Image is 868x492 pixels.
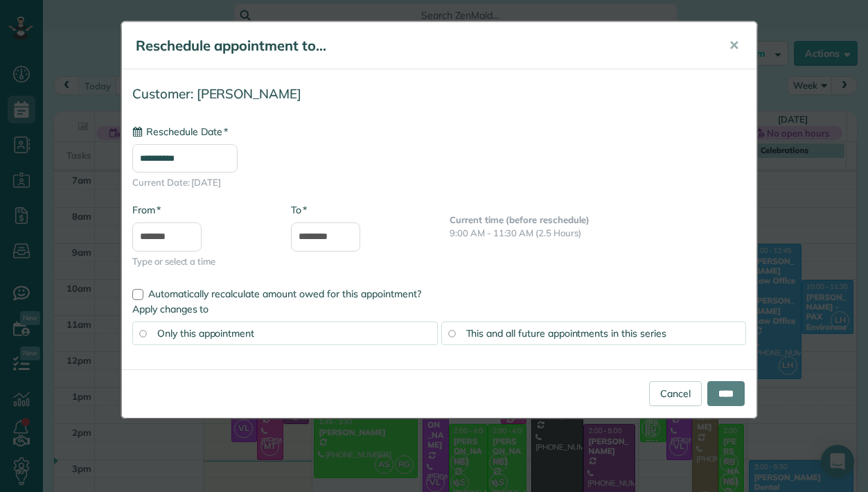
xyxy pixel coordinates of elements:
[450,227,746,240] p: 9:00 AM - 11:30 AM (2.5 Hours)
[148,288,421,300] span: Automatically recalculate amount owed for this appointment?
[466,327,666,340] span: This and all future appointments in this series
[132,302,746,316] label: Apply changes to
[132,176,746,189] span: Current Date: [DATE]
[132,87,746,101] h4: Customer: [PERSON_NAME]
[157,327,254,340] span: Only this appointment
[139,330,146,337] input: Only this appointment
[448,330,455,337] input: This and all future appointments in this series
[132,255,270,268] span: Type or select a time
[450,214,590,225] b: Current time (before reschedule)
[729,37,739,53] span: ✕
[136,36,709,55] h5: Reschedule appointment to...
[132,203,161,217] label: From
[132,125,228,139] label: Reschedule Date
[649,381,702,406] a: Cancel
[291,203,307,217] label: To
